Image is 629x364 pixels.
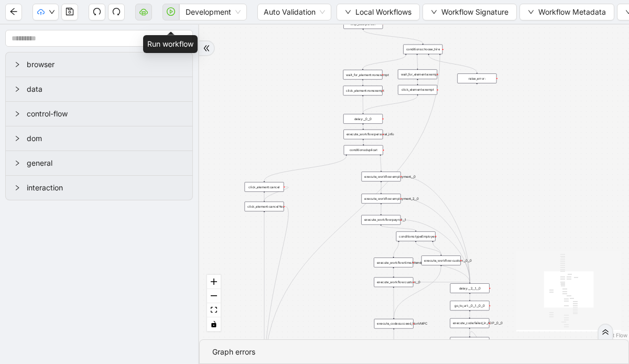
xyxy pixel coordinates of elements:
g: Edge from loop_data:person to conditions:choose_hire [363,30,423,44]
span: interaction [27,182,184,194]
div: wait_for_element:nonexempt [343,70,383,80]
span: right [14,61,20,68]
span: redo [112,7,121,16]
g: Edge from conditions:duplicat to execute_workflow:employment__0 [381,156,381,170]
span: data [27,83,184,95]
div: execute_workflow:employment__0 [362,172,401,181]
div: execute_workflow:custom__0 [374,277,413,287]
button: zoom in [207,275,221,289]
button: fit view [207,303,221,317]
div: execute_workflow:custom__0__0 [421,255,461,265]
div: execute_code:succeed_NonVMPC [374,319,414,329]
span: Auto Validation [264,4,325,20]
div: click_element:exempt [398,85,437,95]
div: go_to_url:__0__0 [450,337,490,347]
g: Edge from click_element:exempt to delay:__0__0 [363,95,418,113]
span: Development [186,4,241,20]
span: right [14,160,20,166]
span: Local Workflows [355,6,411,18]
button: save [61,4,78,20]
div: click_element:nonexempt [343,85,383,95]
div: execute_workflow:personal_info [343,130,383,140]
button: downWorkflow Signature [422,4,517,20]
g: Edge from conditions:typeEmployee to execute_workflow:timeAttendance [394,242,399,257]
div: data [6,77,192,101]
span: down [49,9,55,15]
div: click_element:cancel [245,182,284,192]
div: conditions:choose_hire [403,45,442,55]
div: interaction [6,176,192,200]
span: cloud-server [139,7,148,16]
span: arrow-left [9,7,18,16]
div: delay:__2__1__0 [450,283,490,293]
g: Edge from click_element:cancel to click_element:cancelYes [264,187,288,200]
div: raise_error: [457,73,496,83]
div: execute_workflow:payroll__1 [361,215,400,225]
span: Workflow Metadata [538,6,606,18]
g: Edge from conditions:typeEmployee to execute_workflow:custom__0__0 [416,242,441,255]
span: right [14,185,20,191]
g: Edge from conditions:typeEmployee to execute_workflow:custom__0__0 [433,242,441,255]
span: cloud-upload [37,8,45,16]
div: wait_for_element:exempt [398,69,437,79]
div: loop_data:person [343,19,383,29]
div: execute_code:failed_in_ADP__0__0 [450,318,489,328]
span: save [66,7,74,16]
g: Edge from execute_workflow:custom__0__0 to execute_code:succeed_NonVMPC [394,266,441,318]
span: control-flow [27,108,184,120]
span: down [431,9,437,15]
a: React Flow attribution [600,332,627,338]
div: click_element:cancelYes [245,201,284,211]
span: right [14,111,20,117]
span: right [14,135,20,142]
div: delay:__0__0 [343,114,383,124]
div: conditions:duplicat [344,145,383,155]
div: execute_workflow:employment_2__0 [362,194,401,204]
span: Workflow Signature [441,6,508,18]
g: Edge from conditions:choose_hire to wait_for_element:nonexempt [363,55,406,69]
div: Graph errors [212,346,616,358]
g: Edge from conditions:duplicat to click_element:cancel [264,156,346,181]
span: dom [27,133,184,144]
button: downLocal Workflows [337,4,420,20]
span: general [27,157,184,169]
button: cloud-uploaddown [32,4,59,20]
button: undo [89,4,105,20]
span: undo [93,7,101,16]
div: execute_workflow:timeAttendance [374,258,413,267]
span: double-right [602,328,609,336]
div: conditions:typeEmployee [396,231,436,241]
span: browser [27,59,184,70]
div: general [6,151,192,175]
g: Edge from conditions:choose_hire to raise_error: [429,55,477,72]
span: double-right [203,45,210,52]
g: Edge from execute_workflow:payroll__1 to conditions:typeEmployee [381,226,416,230]
div: Run workflow [143,35,198,53]
span: down [345,9,351,15]
div: raise_error:plus-circle [457,73,496,83]
div: go_to_url:__0__1__0__0 [450,301,490,311]
button: downWorkflow Metadata [519,4,614,20]
button: toggle interactivity [207,317,221,331]
div: browser [6,52,192,77]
